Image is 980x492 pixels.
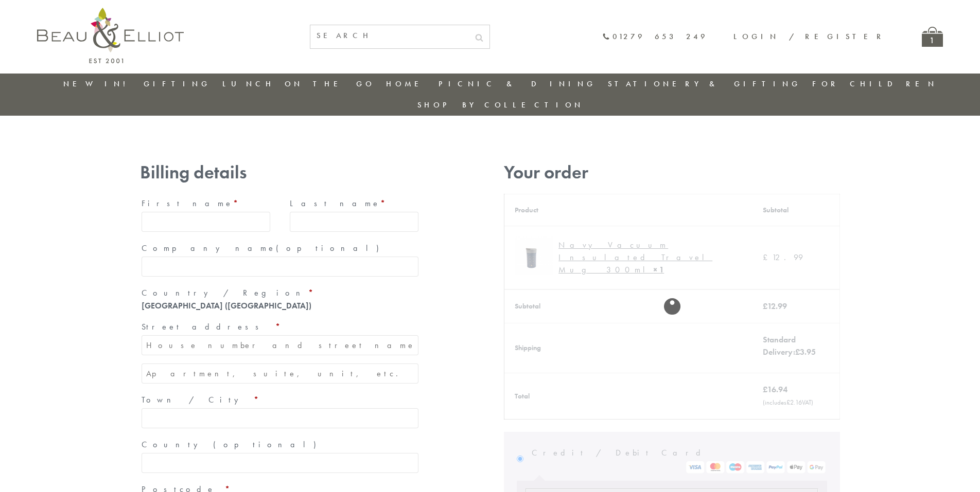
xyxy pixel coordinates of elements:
input: House number and street name [142,335,418,355]
strong: [GEOGRAPHIC_DATA] ([GEOGRAPHIC_DATA]) [142,300,311,311]
label: Street address [142,319,418,335]
h3: Billing details [140,162,420,183]
a: Login / Register [733,31,886,42]
span: (optional) [213,439,322,450]
a: 1 [922,27,943,47]
label: Company name [142,240,418,257]
input: Apartment, suite, unit, etc. (optional) [142,363,418,384]
input: SEARCH [310,25,469,46]
label: Last name [290,195,418,212]
a: New in! [63,79,132,89]
a: Shop by collection [417,100,584,110]
h3: Your order [504,162,840,183]
a: Lunch On The Go [222,79,375,89]
img: logo [37,8,184,63]
label: Country / Region [142,285,418,301]
a: Stationery & Gifting [608,79,801,89]
a: Picnic & Dining [439,79,596,89]
a: For Children [812,79,937,89]
a: 01279 653 249 [602,32,708,41]
label: First name [142,195,270,212]
a: Home [386,79,427,89]
label: Town / City [142,392,418,408]
a: Gifting [144,79,211,89]
label: County [142,436,418,453]
span: (optional) [276,243,385,253]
